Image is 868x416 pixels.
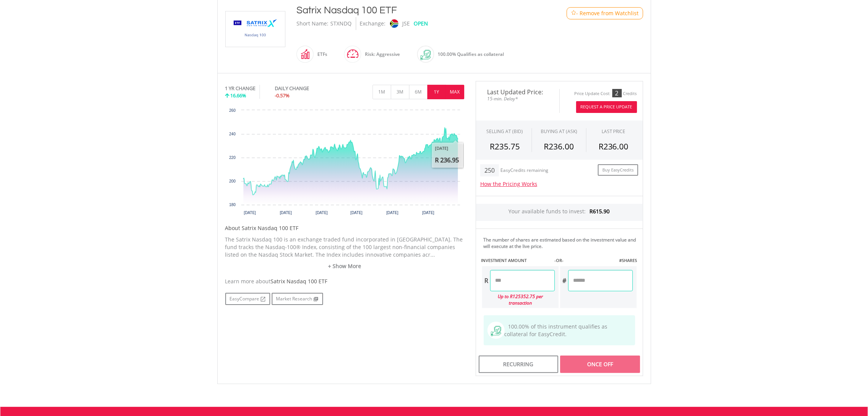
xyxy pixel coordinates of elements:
[275,92,290,99] span: -0.57%
[331,17,352,30] div: STXNDQ
[362,45,400,64] div: Risk: Aggressive
[229,179,236,183] text: 200
[225,293,270,305] a: EasyCompare
[225,85,256,92] div: 1 YR CHANGE
[280,211,292,215] text: [DATE]
[482,89,554,95] span: Last Updated Price:
[490,141,520,152] span: R235.75
[619,257,637,264] label: #SHARES
[386,211,398,215] text: [DATE]
[315,211,328,215] text: [DATE]
[409,85,428,99] button: 6M
[446,85,464,99] button: MAX
[229,203,236,207] text: 180
[486,128,523,135] div: SELLING AT (BID)
[560,356,640,373] div: Once Off
[567,7,643,19] button: Watchlist - Remove from Watchlist
[576,101,637,113] button: Request A Price Update
[225,278,464,285] div: Learn more about
[231,92,247,99] span: 16.66%
[225,106,464,221] div: Chart. Highcharts interactive chart.
[599,141,629,152] span: R236.00
[427,85,446,99] button: 1Y
[491,326,501,336] img: collateral-qualifying-green.svg
[480,164,499,176] div: 250
[314,45,328,64] div: ETFs
[229,132,236,136] text: 240
[414,17,428,30] div: OPEN
[481,257,527,264] label: INVESTMENT AMOUNT
[560,270,568,291] div: #
[350,211,362,215] text: [DATE]
[225,262,464,270] a: + Show More
[229,156,236,160] text: 220
[360,17,386,30] div: Exchange:
[229,108,236,113] text: 260
[391,85,409,99] button: 3M
[390,19,398,28] img: jse.png
[225,106,464,221] svg: Interactive chart
[422,211,434,215] text: [DATE]
[476,204,643,221] div: Your available funds to invest:
[227,11,284,47] img: EQU.ZA.STXNDQ.png
[500,168,548,174] div: EasyCredits remaining
[505,323,608,338] span: 100.00% of this instrument qualifies as collateral for EasyCredit.
[271,278,328,285] span: Satrix Nasdaq 100 ETF
[482,95,554,102] span: 15-min. Delay*
[590,208,610,215] span: R615.90
[297,3,536,17] div: Satrix Nasdaq 100 ETF
[244,211,256,215] text: [DATE]
[373,85,391,99] button: 1M
[623,91,637,97] div: Credits
[544,141,574,152] span: R236.00
[225,236,464,259] p: The Satrix Nasdaq 100 is an exchange traded fund incorporated in [GEOGRAPHIC_DATA]. The fund trac...
[484,237,640,249] div: The number of shares are estimated based on the investment value and will execute at the live price.
[575,91,611,97] div: Price Update Cost:
[554,257,564,264] label: -OR-
[438,51,504,57] span: 100.00% Qualifies as collateral
[577,10,639,17] span: - Remove from Watchlist
[612,89,622,97] div: 2
[403,17,410,30] div: JSE
[225,224,464,232] h5: About Satrix Nasdaq 100 ETF
[571,10,577,16] img: Watchlist
[482,270,490,291] div: R
[598,164,638,176] a: Buy EasyCredits
[420,50,431,60] img: collateral-qualifying-green.svg
[541,128,577,135] span: BUYING AT (ASK)
[272,293,323,305] a: Market Research
[275,85,334,92] div: DAILY CHANGE
[479,356,558,373] div: Recurring
[602,128,626,135] div: LAST PRICE
[480,180,537,187] a: How the Pricing Works
[482,291,555,308] div: Up to R125352.75 per transaction
[297,17,329,30] div: Short Name:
